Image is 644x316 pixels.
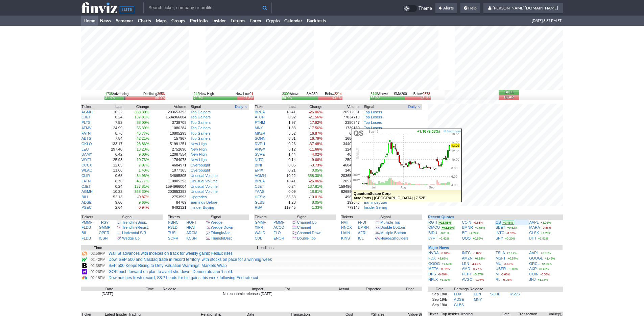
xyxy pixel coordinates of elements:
th: Ticker [81,104,102,110]
a: Channel Down [297,231,321,235]
a: NBHC [168,220,178,224]
td: 6.12 [275,147,296,152]
a: QQQ [462,236,471,240]
a: LEN [474,292,481,296]
td: 1.97 [275,120,296,126]
td: 1.44 [275,152,296,157]
a: Sep 19/a [432,303,447,307]
a: RSSS [509,292,520,296]
a: XIFR [255,225,263,229]
div: 27.3% [244,96,253,99]
button: Signals interval [408,104,422,110]
a: Recent Quotes [428,215,454,219]
a: GMMF [99,225,110,229]
a: TSLA [496,251,505,255]
a: Unusual Volume [191,184,218,188]
a: TrendlineSupp. [122,220,147,224]
span: 242 [194,92,199,96]
a: News [98,16,114,26]
td: 157967 [149,136,187,141]
div: Above [371,92,388,96]
th: Last [102,104,123,110]
td: 0.26 [275,141,296,147]
a: New High [191,147,207,151]
a: UBER [496,267,506,271]
a: PLTS [81,120,91,125]
a: RGTI [428,220,437,224]
a: Wedge [211,220,223,224]
a: ICL [358,236,364,240]
span: Signal [364,104,374,110]
span: 358.30% [135,110,149,114]
th: Last [275,104,296,110]
a: GOP push forward on plan to avoid shutdown. Democrats aren't sold. [109,269,233,274]
a: BE [462,231,467,235]
a: Top Losers [364,115,382,119]
a: KCSH [186,236,197,240]
a: Sep 18/a [432,292,447,296]
div: 72.7% [194,96,203,99]
td: 0.14 [275,157,296,163]
a: BINI [255,163,262,167]
a: QMCO [428,225,440,229]
td: 297.40 [102,147,123,152]
span: 3145 [371,92,378,96]
td: 203653393 [149,110,187,115]
a: TriangleDesc. [211,236,234,240]
a: Top Losers [364,126,382,130]
a: Top Losers [364,120,382,125]
td: 8.76 [102,131,123,136]
a: SCHL [490,292,500,296]
span: 3656 [157,92,165,96]
a: MARA [529,225,540,229]
a: WLAC [81,168,92,172]
a: FFDI [358,220,366,224]
td: 1.83 [275,126,296,131]
button: Signals interval [234,104,248,110]
span: -17.56% [309,126,323,130]
a: ENOR [273,236,284,240]
button: Bear [499,95,519,100]
td: 1086284 [149,126,187,131]
td: 10.22 [102,110,123,115]
div: New High [194,92,214,96]
a: BIDU [428,231,437,235]
span: 2378 [423,92,430,96]
a: Unusual Volume [191,189,218,194]
a: META [428,267,438,271]
a: AMD [462,267,470,271]
a: Unusual Volume [191,174,218,178]
span: 26.86% [137,142,149,146]
a: Crypto [264,16,282,26]
a: Multiple Bottom [380,231,406,235]
a: SONN [255,136,266,140]
td: 1764078 [149,157,187,163]
td: 1680257 [323,136,360,141]
a: FATN [81,179,91,183]
span: -16.79% [309,136,323,140]
a: CJET [81,184,91,188]
a: Dow notches fresh record, S&P heads for big gains this week following Fed rate cut [109,275,258,280]
div: Declining [143,92,165,96]
a: AAPL [529,220,539,224]
a: Alerts [435,3,457,14]
span: [PERSON_NAME][DOMAIN_NAME] [493,5,558,10]
a: CUB [255,236,262,240]
a: Charts [136,16,153,26]
a: ICSH [99,236,108,240]
a: Wall St advances with indexes on track for weekly gains; FedEx rises [109,251,233,256]
a: ANGX [255,147,265,151]
div: Above [282,92,300,96]
a: GOOGL [529,256,543,260]
td: 0.24 [102,115,123,120]
a: HOFT [186,220,196,224]
a: FTHM [255,120,265,125]
div: New Low [236,92,253,96]
span: 10.76% [137,158,149,162]
td: 133.17 [102,141,123,147]
span: Asc. [224,231,231,235]
a: ADSE [81,200,92,204]
a: MU [496,262,501,266]
td: 64986 [323,131,360,136]
span: 137.81% [135,115,149,119]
